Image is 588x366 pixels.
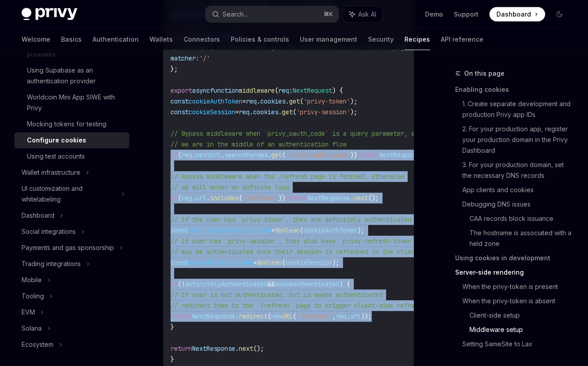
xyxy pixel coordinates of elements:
span: return [285,194,307,202]
span: ); [357,226,364,234]
div: Wallet infrastructure [22,167,80,178]
span: return [357,151,379,159]
span: Ask AI [358,10,376,19]
span: const [171,258,189,267]
a: Mocking tokens for testing [14,116,129,132]
span: nextUrl [196,151,221,159]
span: // If user is not authenticated, but is maybe authenticated [171,291,382,299]
span: maybeAuthenticated [275,280,339,288]
span: get [271,151,282,159]
span: // may be authenticated once their session is refreshed in the client [171,248,418,256]
span: cookies [260,97,285,105]
span: cookieAuthToken [303,226,357,234]
span: req [239,108,250,116]
span: Boolean [257,258,282,267]
span: middleware [239,86,275,95]
a: Using cookies in development [455,251,574,265]
a: Worldcoin Mini App SIWE with Privy [14,89,129,116]
span: // If the user has `privy-token`, they are definitely authenticated [171,215,411,224]
span: req [336,312,347,320]
span: // If user has `privy-session`, they also have `privy-refresh-token` and [171,237,429,245]
a: App clients and cookies [462,183,574,197]
span: ( [300,226,303,234]
span: . [285,97,289,105]
button: Search...⌘K [206,6,338,22]
div: Tooling [22,291,44,301]
a: 3. For your production domain, set the necessary DNS records [462,158,574,183]
span: req [246,97,257,105]
span: redirect [239,312,268,320]
div: Social integrations [22,226,76,237]
span: Boolean [275,226,300,234]
a: Support [454,10,478,19]
span: includes [210,194,239,202]
span: ! [181,280,185,288]
span: function [210,86,239,95]
span: ( [178,194,181,202]
span: maybeAuthenticated [189,258,253,267]
a: Enabling cookies [455,82,574,97]
span: } [171,323,174,331]
span: // Bypass middleware when the /refresh page is fetched, otherwise [171,172,404,181]
span: . [347,312,350,320]
span: ( [178,151,181,159]
span: Dashboard [496,10,531,19]
span: ( [300,97,303,105]
span: ( [282,258,285,267]
span: )); [361,312,372,320]
span: ( [275,86,278,95]
span: . [250,108,253,116]
div: EVM [22,307,35,318]
span: ( [293,312,296,320]
div: Trading integrations [22,258,81,269]
span: . [235,312,239,320]
span: get [289,97,300,105]
span: cookieSession [189,108,235,116]
a: Dashboard [489,7,545,22]
span: URL [282,312,293,320]
span: NextResponse [192,344,235,353]
span: . [221,151,224,159]
a: 2. For your production app, register your production domain in the Privy Dashboard [462,122,574,158]
span: . [257,97,260,105]
a: CAA records block issuance [470,211,574,226]
span: definitelyAuthenticated [189,226,271,234]
a: Server-side rendering [455,265,574,280]
span: cookieSession [285,258,332,267]
span: } [171,355,174,363]
span: ) { [332,86,343,95]
a: The hostname is associated with a held zone [470,226,574,251]
span: (); [253,344,264,353]
span: // Bypass middleware when `privy_oauth_code` is a query parameter, as [171,129,418,138]
span: NextResponse [192,312,235,320]
span: ); [332,258,339,267]
span: , [332,312,336,320]
span: return [171,344,192,353]
span: ( [293,108,296,116]
span: On this page [464,68,505,79]
span: = [271,226,275,234]
div: UI customization and whitelabeling [22,183,116,205]
span: NextResponse [307,194,350,202]
span: if [171,280,178,288]
span: ( [178,280,181,288]
span: export [171,86,192,95]
span: ); [350,108,357,116]
div: Using test accounts [27,151,85,162]
a: Using test accounts [14,148,129,164]
a: User management [300,29,357,50]
span: if [171,194,178,202]
span: return [171,312,192,320]
a: Configure cookies [14,132,129,148]
span: // redirect them to the `/refresh` page to trigger client-side refresh flow [171,301,440,310]
span: next [239,344,253,353]
span: new [271,312,282,320]
span: cookieAuthToken [189,97,242,105]
a: Middleware setup [470,323,574,337]
span: ( [239,194,242,202]
span: : [289,86,293,95]
span: )) [278,194,285,202]
div: Mocking tokens for testing [27,119,106,129]
span: 'privy-session' [296,108,350,116]
span: ) { [339,280,350,288]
